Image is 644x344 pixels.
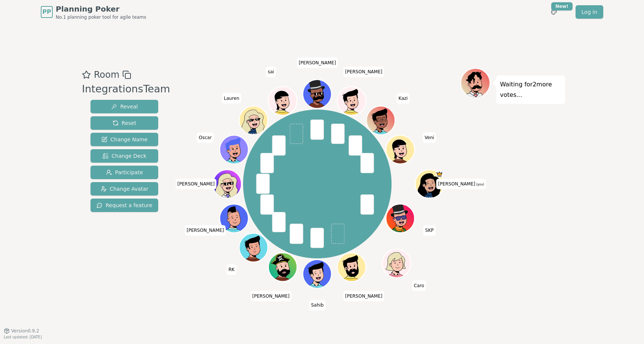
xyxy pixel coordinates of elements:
[222,93,241,104] span: Click to change your name
[42,7,51,16] span: PP
[343,67,384,77] span: Click to change your name
[436,179,486,189] span: Click to change your name
[101,185,148,193] span: Change Avatar
[113,119,136,127] span: Reset
[576,5,603,19] a: Log in
[297,58,338,68] span: Click to change your name
[227,264,236,275] span: Click to change your name
[102,152,146,160] span: Change Deck
[423,225,436,236] span: Click to change your name
[175,179,217,189] span: Click to change your name
[91,116,158,130] button: Reset
[397,93,410,104] span: Click to change your name
[91,100,158,113] button: Reveal
[547,5,561,19] button: New!
[111,103,138,110] span: Reveal
[185,225,226,236] span: Click to change your name
[106,169,143,176] span: Participate
[91,133,158,146] button: Change Name
[475,183,484,186] span: (you)
[309,300,326,310] span: Click to change your name
[82,68,91,82] button: Add as favourite
[500,79,561,100] p: Waiting for 2 more votes...
[251,291,292,301] span: Click to change your name
[96,202,152,209] span: Request a feature
[436,171,443,178] span: Kate is the host
[343,291,384,301] span: Click to change your name
[4,335,42,339] span: Last updated: [DATE]
[416,171,443,197] button: Click to change your avatar
[101,136,147,143] span: Change Name
[56,4,146,14] span: Planning Poker
[266,67,276,77] span: Click to change your name
[197,132,214,143] span: Click to change your name
[56,14,146,20] span: No.1 planning poker tool for agile teams
[82,82,170,97] div: IntegrationsTeam
[91,149,158,163] button: Change Deck
[94,68,119,82] span: Room
[11,328,39,334] span: Version 0.9.2
[412,280,426,291] span: Click to change your name
[41,4,146,20] a: PPPlanning PokerNo.1 planning poker tool for agile teams
[4,328,39,334] button: Version0.9.2
[551,2,573,10] div: New!
[91,199,158,212] button: Request a feature
[91,182,158,196] button: Change Avatar
[91,166,158,179] button: Participate
[423,132,436,143] span: Click to change your name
